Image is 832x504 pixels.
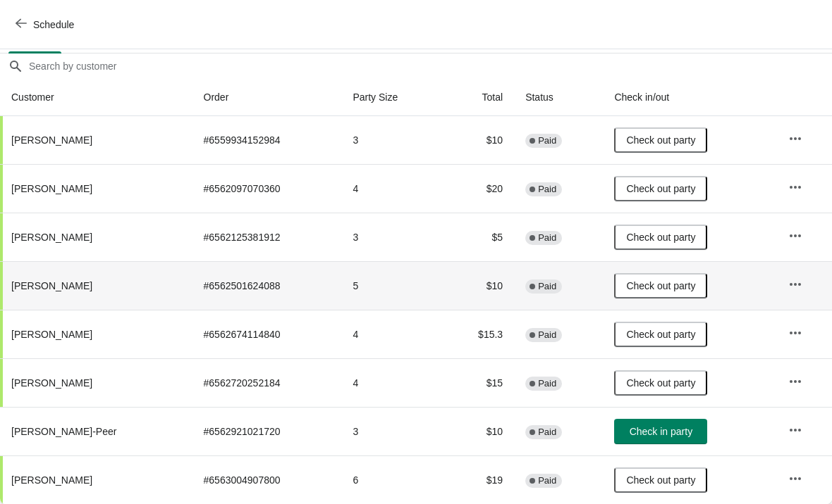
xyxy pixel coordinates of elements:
[33,19,74,30] span: Schedule
[538,329,556,341] span: Paid
[11,377,92,389] span: [PERSON_NAME]
[192,261,342,310] td: # 6562501624088
[443,358,514,407] td: $15
[626,377,695,389] span: Check out party
[11,474,92,486] span: [PERSON_NAME]
[192,79,342,116] th: Order
[192,310,342,358] td: # 6562674114840
[28,53,832,79] input: Search by customer
[443,455,514,504] td: $19
[341,407,443,455] td: 3
[538,378,556,389] span: Paid
[614,273,707,298] button: Check out party
[614,467,707,493] button: Check out party
[626,474,695,486] span: Check out party
[443,261,514,310] td: $10
[341,358,443,407] td: 4
[514,79,603,116] th: Status
[614,322,707,347] button: Check out party
[443,79,514,116] th: Total
[341,116,443,164] td: 3
[11,183,92,194] span: [PERSON_NAME]
[538,281,556,292] span: Paid
[443,164,514,213] td: $20
[192,455,342,504] td: # 6563004907800
[626,183,695,194] span: Check out party
[443,310,514,358] td: $15.3
[341,79,443,116] th: Party Size
[626,134,695,146] span: Check out party
[626,280,695,291] span: Check out party
[192,407,342,455] td: # 6562921021720
[11,426,116,437] span: [PERSON_NAME]-Peer
[443,213,514,261] td: $5
[192,164,342,213] td: # 6562097070360
[341,213,443,261] td: 3
[538,135,556,146] span: Paid
[614,225,707,250] button: Check out party
[614,419,707,444] button: Check in party
[192,213,342,261] td: # 6562125381912
[192,116,342,164] td: # 6559934152984
[626,232,695,243] span: Check out party
[538,232,556,244] span: Paid
[341,261,443,310] td: 5
[11,232,92,243] span: [PERSON_NAME]
[341,455,443,504] td: 6
[11,134,92,146] span: [PERSON_NAME]
[626,329,695,340] span: Check out party
[443,407,514,455] td: $10
[11,280,92,291] span: [PERSON_NAME]
[538,475,556,486] span: Paid
[341,310,443,358] td: 4
[7,12,85,37] button: Schedule
[630,426,692,437] span: Check in party
[614,370,707,396] button: Check out party
[11,329,92,340] span: [PERSON_NAME]
[614,176,707,201] button: Check out party
[614,127,707,153] button: Check out party
[538,427,556,438] span: Paid
[603,79,776,116] th: Check in/out
[538,184,556,195] span: Paid
[341,164,443,213] td: 4
[192,358,342,407] td: # 6562720252184
[443,116,514,164] td: $10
